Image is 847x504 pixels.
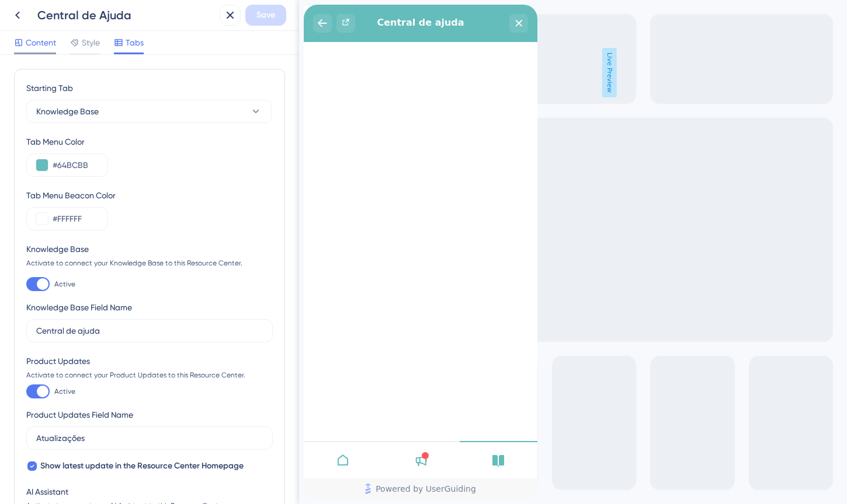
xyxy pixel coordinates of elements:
span: Active [54,279,75,289]
div: Activate to connect your Product Updates to this Resource Center. [26,370,273,380]
span: Live Preview [303,48,318,97]
div: Knowledge Base [26,242,273,256]
div: 3 [79,6,84,15]
button: Save [245,5,286,26]
button: Knowledge Base [26,100,272,123]
div: Activate to connect your Knowledge Base to this Resource Center. [26,258,273,268]
span: Knowledge Base [36,104,99,118]
span: Style [82,36,100,50]
div: back to header [9,9,28,28]
span: Powered by UserGuiding [72,477,172,491]
span: Content [26,36,56,50]
span: Active [54,387,75,396]
span: Save [256,8,275,22]
span: Central de ajuda [73,9,160,27]
input: Product Updates [36,432,263,444]
div: Central de Ajuda [37,7,215,23]
input: Knowledge Base [36,324,263,337]
div: Knowledge Base Field Name [26,300,132,314]
div: Product Updates [26,354,273,368]
div: close resource center [206,9,224,28]
span: Starting Tab [26,81,73,95]
div: Tab Menu Color [26,135,273,149]
div: Product Updates Field Name [26,408,133,422]
span: Tabs [126,36,144,50]
span: Show latest update in the Resource Center Homepage [40,459,244,473]
span: Novidades [25,3,72,17]
div: Tab Menu Beacon Color [26,188,273,202]
div: AI Assistant [26,485,273,499]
